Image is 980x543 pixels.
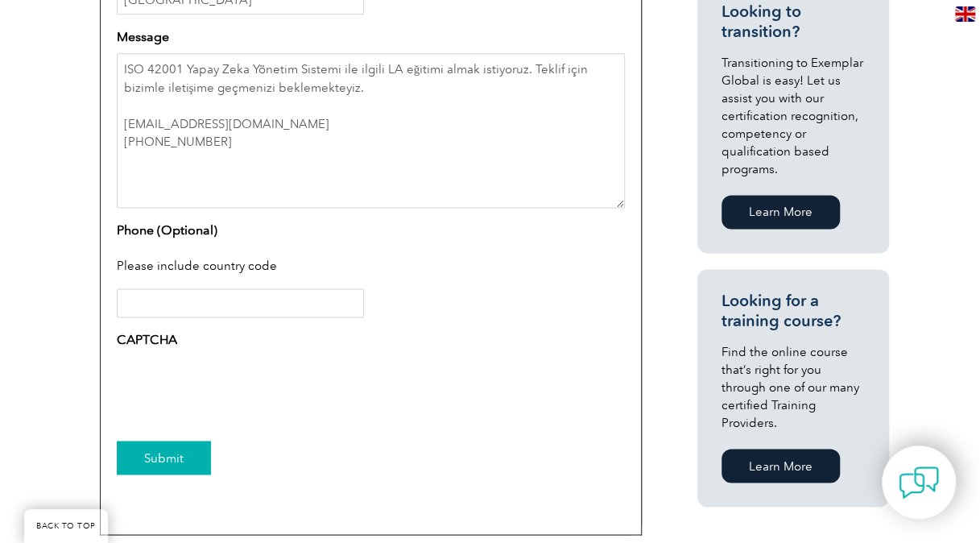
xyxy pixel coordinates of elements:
[117,356,362,419] iframe: reCAPTCHA
[722,449,840,483] a: Learn More
[722,343,865,432] p: Find the online course that’s right for you through one of our many certified Training Providers.
[117,27,169,47] label: Message
[117,221,217,240] label: Phone (Optional)
[117,441,211,475] input: Submit
[722,54,865,178] p: Transitioning to Exemplar Global is easy! Let us assist you with our certification recognition, c...
[722,2,865,42] h3: Looking to transition?
[899,462,939,503] img: contact-chat.png
[955,6,975,22] img: en
[117,247,625,288] div: Please include country code
[117,53,625,208] textarea: ISO 42001 Yapay Zeka Yönetim Sistemi ile ilgili LA eğitimi almak istiyoruz. Teklif için bizimle i...
[722,291,865,331] h3: Looking for a training course?
[117,330,177,350] label: CAPTCHA
[722,195,840,229] a: Learn More
[24,509,108,543] a: BACK TO TOP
